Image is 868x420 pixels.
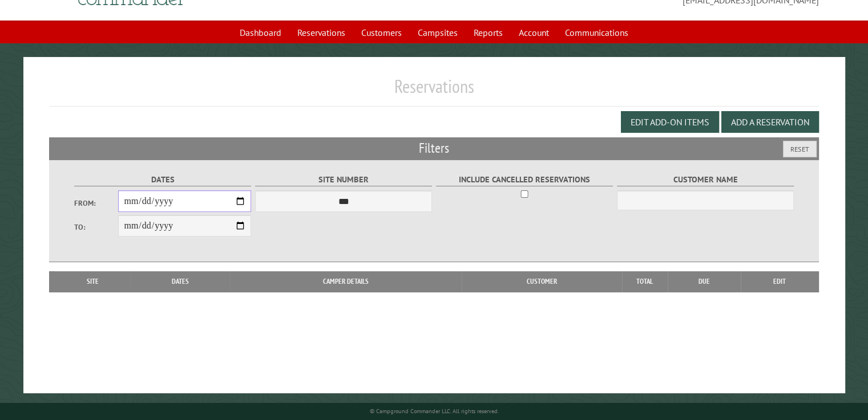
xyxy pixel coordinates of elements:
[467,22,510,43] a: Reports
[74,173,252,186] label: Dates
[290,22,352,43] a: Reservations
[512,22,556,43] a: Account
[55,271,131,292] th: Site
[131,271,230,292] th: Dates
[721,111,819,133] button: Add a Reservation
[230,271,462,292] th: Camper Details
[741,271,819,292] th: Edit
[74,222,119,233] label: To:
[436,173,613,186] label: Include Cancelled Reservations
[49,75,819,107] h1: Reservations
[668,271,741,292] th: Due
[622,271,668,292] th: Total
[462,271,622,292] th: Customer
[411,22,465,43] a: Campsites
[617,173,794,186] label: Customer Name
[783,141,817,157] button: Reset
[354,22,409,43] a: Customers
[558,22,635,43] a: Communications
[621,111,719,133] button: Edit Add-on Items
[74,198,119,209] label: From:
[370,407,499,415] small: © Campground Commander LLC. All rights reserved.
[255,173,433,186] label: Site Number
[233,22,288,43] a: Dashboard
[49,137,819,159] h2: Filters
